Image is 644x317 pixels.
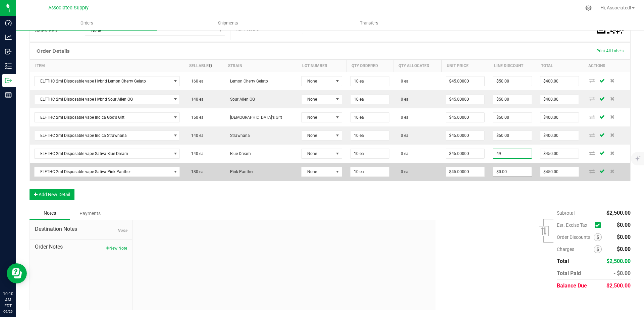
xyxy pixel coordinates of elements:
span: $2,500.00 [606,282,631,289]
span: Calculate excise tax [595,221,604,230]
th: Qty Ordered [346,60,393,72]
span: NO DATA FOUND [34,76,180,86]
span: None [302,95,333,104]
span: Orders [71,20,102,26]
input: 0 [446,113,485,122]
input: 0 [446,95,485,104]
button: New Note [106,245,127,251]
span: None [302,167,333,176]
span: Strawnana [227,133,250,138]
span: NO DATA FOUND [34,167,180,177]
span: NO DATA FOUND [34,130,180,141]
span: Delete Order Detail [607,169,617,173]
span: Save Order Detail [597,78,607,83]
span: None [117,228,127,233]
span: None [302,131,333,140]
span: 0 ea [397,97,409,102]
inline-svg: Inventory [5,63,12,69]
input: 0 [540,149,579,158]
inline-svg: Inbound [5,48,12,55]
span: 160 ea [188,79,204,84]
span: $2,500.00 [606,210,631,216]
span: Delete Order Detail [607,133,617,137]
input: 0 [540,167,579,176]
span: Save Order Detail [597,169,607,173]
span: Save Order Detail [597,151,607,155]
span: - $0.00 [613,270,631,276]
span: Total [557,258,569,264]
span: Charges [557,247,594,252]
p: 10:10 AM EDT [3,291,13,309]
a: Orders [16,16,157,30]
span: 0 ea [397,133,409,138]
span: 140 ea [188,151,204,156]
input: 0 [493,113,532,122]
span: Print All Labels [596,49,624,53]
button: Add New Detail [30,189,74,200]
input: 0 [351,113,389,122]
span: Blue Dream [227,151,251,156]
input: 0 [540,131,579,140]
span: ELFTHC 2ml Disposable vape Sativa Pink Panther [35,167,171,176]
p: 09/29 [3,309,13,314]
input: 0 [540,113,579,122]
input: 0 [446,76,485,86]
span: Ref Field 3 [235,26,259,32]
th: Strain [223,60,297,72]
span: Associated Supply [48,5,89,11]
inline-svg: Analytics [5,34,12,41]
h1: Order Details [37,48,69,54]
input: 0 [493,95,532,104]
span: 0 ea [397,169,409,174]
th: Qty Allocated [393,60,442,72]
input: 0 [446,149,485,158]
input: 0 [493,76,532,86]
input: 0 [446,131,485,140]
span: Delete Order Detail [607,115,617,119]
span: Sour Alien OG [227,97,255,102]
span: Save Order Detail [597,97,607,101]
input: 0 [351,167,389,176]
span: Delete Order Detail [607,78,617,83]
span: Subtotal [557,210,575,216]
span: 180 ea [188,169,204,174]
span: Lemon Cherry Gelato [227,79,268,84]
input: 0 [493,131,532,140]
span: Order Discounts [557,234,594,240]
span: Est. Excise Tax [557,222,592,228]
a: Shipments [157,16,299,30]
span: None [302,149,333,158]
span: Delete Order Detail [607,151,617,155]
span: NO DATA FOUND [34,149,180,159]
span: $0.00 [617,246,631,252]
input: 0 [540,95,579,104]
span: 140 ea [188,133,204,138]
span: Save Order Detail [597,115,607,119]
inline-svg: Outbound [5,77,12,84]
th: Item [30,60,184,72]
a: Transfers [299,16,440,30]
span: ELFTHC 2ml Disposable vape Sativa Blue Dream [35,149,171,158]
input: 0 [351,76,389,86]
span: Destination Notes [35,225,127,233]
th: Line Discount [489,60,536,72]
inline-svg: Dashboard [5,19,12,26]
th: Total [536,60,583,72]
span: ELFTHC 2ml Disposable vape Hybrid Sour Alien OG [35,95,171,104]
span: Shipments [209,20,247,26]
div: Payments [70,207,110,219]
span: ELFTHC 2ml Disposable vape Indica God's Gift [35,113,171,122]
span: Save Order Detail [597,133,607,137]
span: NO DATA FOUND [34,94,180,104]
th: Unit Price [442,60,489,72]
iframe: Resource center [7,263,27,283]
th: Actions [583,60,630,72]
input: 0 [351,95,389,104]
span: 140 ea [188,97,204,102]
span: [DEMOGRAPHIC_DATA]'s Gift [227,115,282,120]
inline-svg: Reports [5,92,12,98]
span: 0 ea [397,151,409,156]
input: 0 [351,149,389,158]
input: 0 [446,167,485,176]
span: Balance Due [557,282,587,289]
